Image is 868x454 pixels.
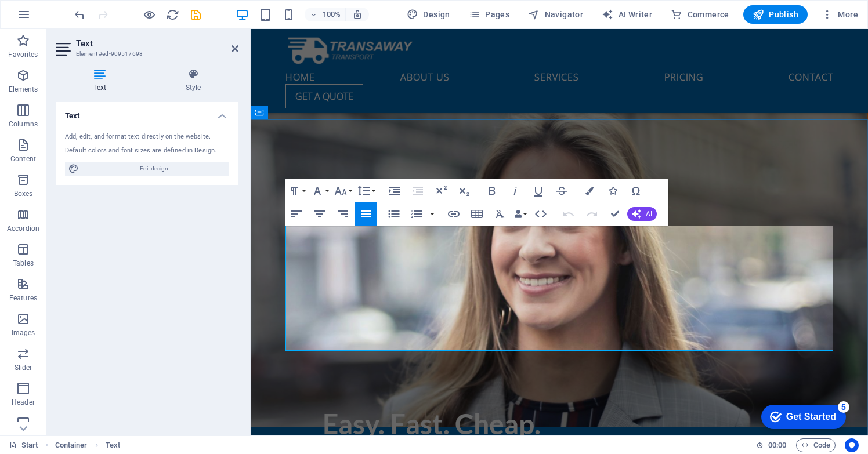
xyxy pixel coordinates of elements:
span: More [822,9,858,20]
button: Strikethrough [551,179,573,202]
span: Edit design [82,162,226,176]
p: Favorites [8,50,38,59]
span: Navigator [528,9,583,20]
button: 100% [305,8,346,21]
i: On resize automatically adjust zoom level to fit chosen device. [352,9,363,20]
span: Click to select. Double-click to edit [55,438,88,452]
button: Click here to leave preview mode and continue editing [142,8,156,21]
span: Publish [753,9,798,20]
button: Commerce [666,5,734,24]
button: Redo (⌘⇧Z) [581,202,603,226]
h4: Text [56,102,238,123]
span: AI Writer [602,9,652,20]
button: Design [402,5,455,24]
button: Publish [743,5,808,24]
button: Usercentrics [845,438,859,452]
button: Icons [602,179,624,202]
nav: breadcrumb [55,438,120,452]
button: Underline (⌘U) [527,179,549,202]
i: Undo: Edit headline (Ctrl+Z) [73,8,86,21]
span: 00 00 [768,438,786,452]
p: Features [9,293,37,303]
button: Edit design [65,162,229,176]
button: Confirm (⌘+⏎) [604,202,626,226]
p: Content [10,154,36,164]
button: Insert Link [443,202,465,226]
button: save [189,8,202,21]
p: Tables [13,259,34,268]
button: Decrease Indent [407,179,429,202]
span: Click to select. Double-click to edit [106,438,120,452]
button: Font Family [309,179,331,202]
button: Unordered List [383,202,405,226]
button: AI Writer [597,5,657,24]
button: Subscript [453,179,475,202]
button: Insert Table [466,202,488,226]
button: undo [73,8,86,21]
p: Columns [9,119,38,129]
p: Images [12,328,35,337]
h4: Text [56,68,148,93]
h3: Element #ed-909517698 [76,49,215,59]
div: Default colors and font sizes are defined in Design. [65,146,229,156]
div: 5 [86,2,97,14]
div: Get Started 5 items remaining, 0% complete [9,6,94,30]
div: Get Started [34,13,84,23]
button: Ordered List [406,202,428,226]
h6: 100% [322,8,341,21]
button: Navigator [523,5,588,24]
h2: Text [76,38,238,49]
span: Commerce [671,9,729,20]
button: Data Bindings [512,202,529,226]
p: Boxes [14,189,33,198]
button: Paragraph Format [285,179,308,202]
h4: Style [148,68,238,93]
button: Pages [464,5,514,24]
button: Ordered List [428,202,437,226]
a: Click to cancel selection. Double-click to open Pages [9,438,38,452]
button: Align Right [332,202,354,226]
button: Font Size [332,179,354,202]
div: Add, edit, and format text directly on the website. [65,132,229,142]
button: Special Characters [625,179,647,202]
div: Design (Ctrl+Alt+Y) [402,5,455,24]
button: AI [627,207,657,221]
button: More [817,5,863,24]
button: Superscript [430,179,452,202]
button: HTML [530,202,552,226]
span: Code [801,438,830,452]
span: Design [407,9,450,20]
button: Bold (⌘B) [481,179,503,202]
button: Clear Formatting [489,202,511,226]
span: AI [646,210,652,217]
button: Line Height [355,179,377,202]
button: Align Left [285,202,308,226]
button: Undo (⌘Z) [558,202,580,226]
p: Header [12,398,35,407]
p: Slider [15,363,32,372]
p: Accordion [7,224,39,233]
button: Align Center [309,202,331,226]
button: Increase Indent [384,179,406,202]
button: Italic (⌘I) [504,179,526,202]
button: Code [796,438,836,452]
span: Pages [469,9,509,20]
button: Align Justify [355,202,377,226]
button: Colors [578,179,601,202]
p: Elements [9,85,38,94]
span: : [776,441,778,449]
button: reload [165,8,179,21]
